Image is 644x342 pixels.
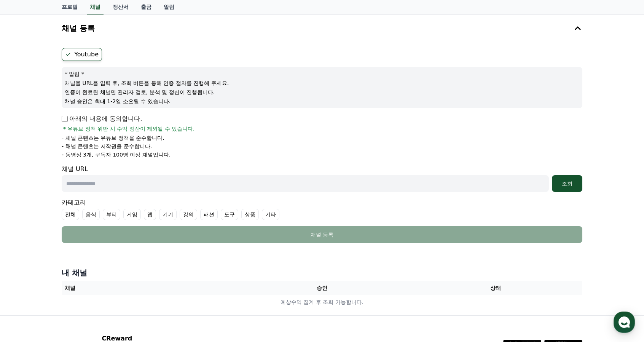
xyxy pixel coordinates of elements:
p: - 채널 콘텐츠는 저작권을 준수합니다. [62,142,152,150]
label: 도구 [221,209,238,220]
span: 설정 [118,253,127,259]
h4: 채널 등록 [62,24,95,32]
td: 예상수익 집계 후 조회 가능합니다. [62,295,582,309]
div: 조회 [555,180,579,187]
label: 기타 [262,209,279,220]
label: 상품 [241,209,259,220]
span: * 유튜브 정책 위반 시 수익 정산이 제외될 수 있습니다. [63,125,195,133]
label: Youtube [62,48,102,61]
div: 채널 등록 [77,231,567,238]
p: 채널 승인은 최대 1-2일 소요될 수 있습니다. [65,97,579,105]
label: 패션 [200,209,218,220]
p: - 동영상 3개, 구독자 100명 이상 채널입니다. [62,151,171,158]
button: 채널 등록 [62,226,582,243]
label: 강의 [180,209,197,220]
p: - 채널 콘텐츠는 유튜브 정책을 준수합니다. [62,134,164,142]
p: 인증이 완료된 채널만 관리자 검토, 분석 및 정산이 진행됩니다. [65,88,579,96]
th: 채널 [62,281,235,295]
button: 채널 등록 [59,18,585,39]
span: 홈 [24,253,29,259]
label: 앱 [144,209,156,220]
button: 조회 [552,175,582,192]
label: 기기 [159,209,177,220]
a: 홈 [2,241,50,260]
span: 대화 [70,253,79,259]
label: 음식 [82,209,100,220]
label: 전체 [62,209,79,220]
label: 게임 [123,209,141,220]
div: 카테고리 [62,198,582,220]
p: 아래의 내용에 동의합니다. [62,114,142,123]
div: 채널 URL [62,165,582,192]
th: 승인 [235,281,409,295]
a: 대화 [50,241,98,260]
a: 설정 [98,241,146,260]
p: 채널을 URL을 입력 후, 조회 버튼을 통해 인증 절차를 진행해 주세요. [65,79,579,87]
th: 상태 [409,281,582,295]
label: 뷰티 [103,209,120,220]
h4: 내 채널 [62,267,582,278]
